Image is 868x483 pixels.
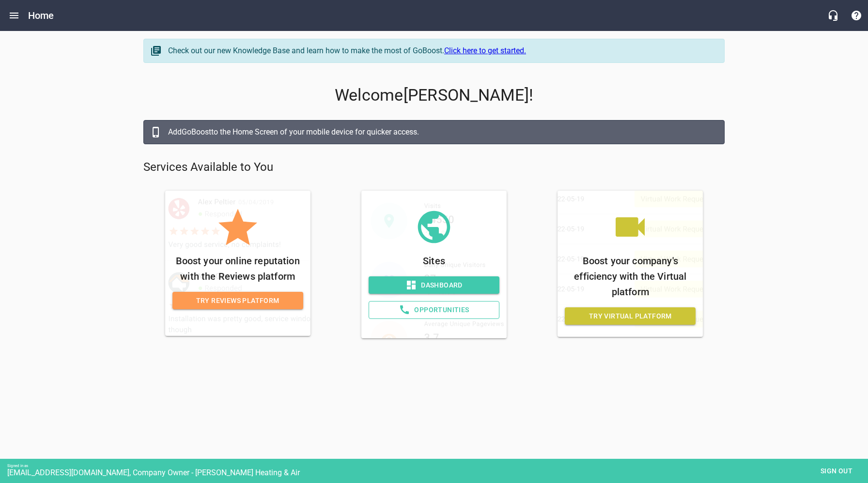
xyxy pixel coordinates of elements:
a: Try Reviews Platform [172,292,303,310]
button: Sign out [812,462,861,480]
button: Open drawer [2,4,26,27]
div: Add GoBoost to the Home Screen of your mobile device for quicker access. [168,126,714,138]
button: Live Chat [821,4,845,27]
span: Try Reviews Platform [180,295,295,307]
p: Welcome [PERSON_NAME] ! [143,86,725,105]
p: Boost your online reputation with the Reviews platform [172,253,303,284]
div: [EMAIL_ADDRESS][DOMAIN_NAME], Company Owner - [PERSON_NAME] Heating & Air [7,468,868,477]
a: AddGoBoostto the Home Screen of your mobile device for quicker access. [143,120,725,144]
h6: Home [28,8,54,23]
span: Opportunities [377,304,491,316]
div: Signed in as [7,464,868,468]
a: Opportunities [369,301,499,319]
p: Boost your company's efficiency with the Virtual platform [565,253,696,300]
span: Sign out [816,465,857,477]
a: Dashboard [369,276,499,294]
span: Try Virtual Platform [573,310,688,322]
button: Support Portal [845,4,868,27]
p: Sites [369,253,499,269]
a: Click here to get started. [444,46,526,55]
a: Try Virtual Platform [565,307,696,325]
p: Services Available to You [143,160,725,175]
span: Dashboard [376,279,492,291]
div: Check out our new Knowledge Base and learn how to make the most of GoBoost. [168,45,714,57]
